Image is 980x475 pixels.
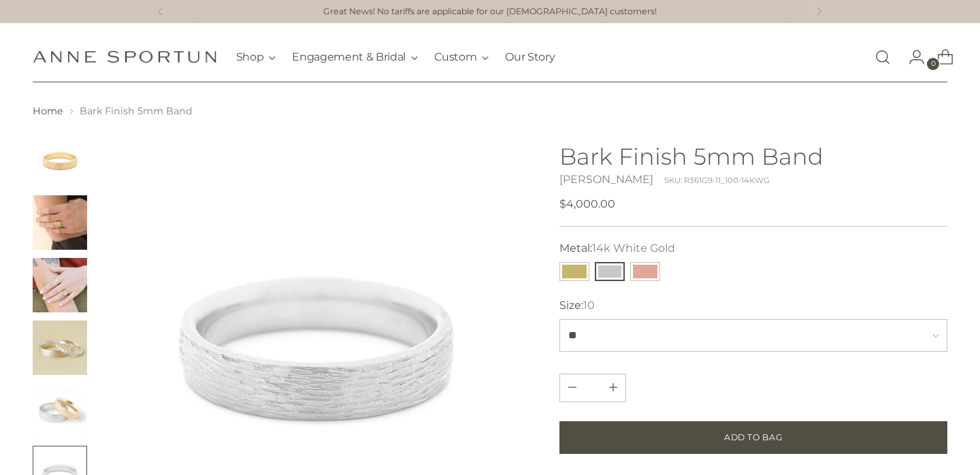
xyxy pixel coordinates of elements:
label: Size: [559,297,595,314]
img: Bark Finish 5mm Band - Anne Sportun Fine Jewellery [33,321,87,375]
span: Add to Bag [724,431,783,444]
button: Change image to image 4 [33,321,87,375]
button: 18k Yellow Gold [559,262,589,281]
a: Our Story [505,42,555,72]
span: 0 [927,58,939,70]
div: SKU: R361G9-11_100-14KWG [664,175,770,186]
img: Bark Finish 5mm Band - Anne Sportun Fine Jewellery [33,383,87,438]
nav: breadcrumbs [33,104,948,118]
button: Shop [236,42,276,72]
label: Metal: [559,240,675,257]
img: Bark Finish 5mm Band - Anne Sportun Fine Jewellery [33,195,87,250]
button: Add to Bag [559,421,948,454]
button: 14k Rose Gold [630,262,660,281]
button: Change image to image 2 [33,195,87,250]
a: Anne Sportun Fine Jewellery [33,50,216,63]
a: Open search modal [869,44,896,71]
img: Bark Finish 5mm Band - Anne Sportun Fine Jewellery [33,133,87,187]
button: Custom [434,42,489,72]
a: Go to the account page [898,44,925,71]
a: Open cart modal [926,44,953,71]
button: Change image to image 3 [33,258,87,312]
a: Home [33,105,63,117]
button: Change image to image 5 [33,383,87,438]
button: Add product quantity [560,374,585,402]
span: 10 [583,299,595,312]
span: Bark Finish 5mm Band [80,105,193,117]
button: Change image to image 1 [33,133,87,187]
button: 14k White Gold [595,262,625,281]
button: Engagement & Bridal [292,42,418,72]
span: $4,000.00 [559,196,615,212]
a: [PERSON_NAME] [559,173,653,186]
span: 14k White Gold [592,242,675,255]
img: Bark Finish 5mm Band - Anne Sportun Fine Jewellery [33,258,87,312]
input: Product quantity [576,374,609,402]
h1: Bark Finish 5mm Band [559,144,948,169]
button: Subtract product quantity [601,374,625,402]
a: Great News! No tariffs are applicable for our [DEMOGRAPHIC_DATA] customers! [323,5,657,18]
